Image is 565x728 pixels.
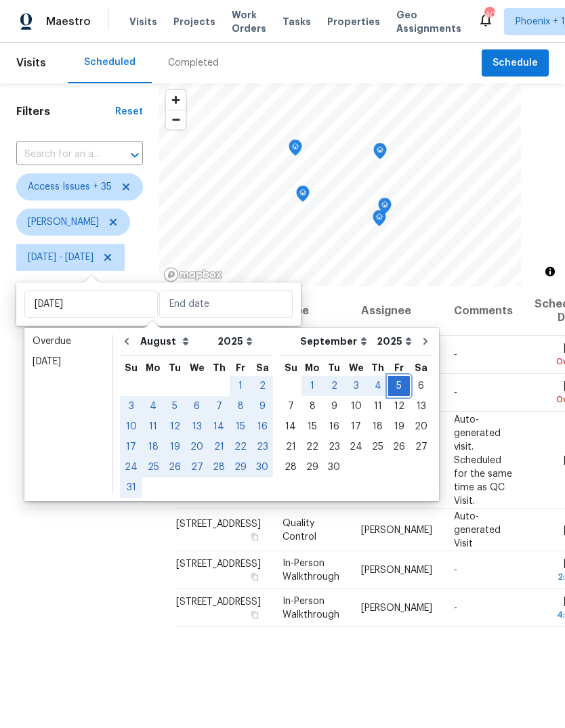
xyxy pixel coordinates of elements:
[249,530,261,542] button: Copy Address
[323,458,345,477] div: 30
[186,437,208,456] div: 20
[230,457,251,477] div: Fri Aug 29 2025
[323,397,345,416] div: 9
[163,267,223,282] a: Mapbox homepage
[16,48,46,78] span: Visits
[323,416,345,437] div: Tue Sep 16 2025
[454,388,457,398] span: -
[301,396,323,416] div: Mon Sep 08 2025
[16,105,115,119] h1: Filters
[323,437,345,457] div: Tue Sep 23 2025
[410,416,432,437] div: Sat Sep 20 2025
[120,478,142,497] div: 31
[176,597,261,607] span: [STREET_ADDRESS]
[388,416,410,437] div: Fri Sep 19 2025
[208,457,230,477] div: Thu Aug 28 2025
[164,396,186,416] div: Tue Aug 05 2025
[301,458,323,477] div: 29
[186,458,208,477] div: 27
[186,437,208,457] div: Wed Aug 20 2025
[542,263,558,280] button: Toggle attribution
[120,396,142,416] div: Sun Aug 03 2025
[186,416,208,437] div: Wed Aug 13 2025
[208,416,230,437] div: Thu Aug 14 2025
[301,397,323,416] div: 8
[186,396,208,416] div: Wed Aug 06 2025
[410,377,432,395] div: 6
[328,363,340,372] abbr: Tuesday
[410,396,432,416] div: Sat Sep 13 2025
[186,397,208,416] div: 6
[297,331,373,351] select: Month
[301,437,323,457] div: Mon Sep 22 2025
[301,416,323,437] div: Mon Sep 15 2025
[327,15,380,28] span: Properties
[388,396,410,416] div: Fri Sep 12 2025
[373,331,415,351] select: Year
[142,417,164,436] div: 11
[289,140,302,160] div: Map marker
[345,376,367,396] div: Wed Sep 03 2025
[251,376,273,396] div: Sat Aug 02 2025
[33,335,104,348] div: Overdue
[280,458,301,477] div: 28
[285,363,297,372] abbr: Sunday
[546,264,554,279] span: Toggle attribution
[367,396,388,416] div: Thu Sep 11 2025
[142,397,164,416] div: 4
[454,511,501,548] span: Auto-generated Visit
[137,331,214,351] select: Month
[115,105,143,119] div: Reset
[125,146,144,165] button: Open
[190,363,205,372] abbr: Wednesday
[454,414,512,505] span: Auto-generated visit. Scheduled for the same time as QC Visit.
[251,377,273,395] div: 2
[280,437,301,456] div: 21
[230,416,251,437] div: Fri Aug 15 2025
[323,376,345,396] div: Tue Sep 02 2025
[28,215,99,229] span: [PERSON_NAME]
[186,417,208,436] div: 13
[373,143,387,164] div: Map marker
[142,437,164,457] div: Mon Aug 18 2025
[230,417,251,436] div: 15
[120,416,142,437] div: Sun Aug 10 2025
[361,565,432,575] span: [PERSON_NAME]
[367,437,388,457] div: Thu Sep 25 2025
[280,457,301,477] div: Sun Sep 28 2025
[301,417,323,436] div: 15
[367,376,388,396] div: Thu Sep 04 2025
[323,396,345,416] div: Tue Sep 09 2025
[345,416,367,437] div: Wed Sep 17 2025
[388,397,410,416] div: 12
[345,396,367,416] div: Wed Sep 10 2025
[213,363,226,372] abbr: Thursday
[159,291,293,318] input: End date
[249,609,261,621] button: Copy Address
[394,363,404,372] abbr: Friday
[345,437,367,457] div: Wed Sep 24 2025
[28,331,109,494] ul: Date picker shortcuts
[388,417,410,436] div: 19
[176,519,261,528] span: [STREET_ADDRESS]
[361,603,432,613] span: [PERSON_NAME]
[164,416,186,437] div: Tue Aug 12 2025
[282,597,339,620] span: In-Person Walkthrough
[301,376,323,396] div: Mon Sep 01 2025
[208,396,230,416] div: Thu Aug 07 2025
[166,90,186,110] button: Zoom in
[323,437,345,456] div: 23
[117,328,137,355] button: Go to previous month
[230,376,251,396] div: Fri Aug 01 2025
[159,83,521,286] canvas: Map
[345,417,367,436] div: 17
[516,15,565,28] span: Phoenix + 1
[176,559,261,569] span: [STREET_ADDRESS]
[208,417,230,436] div: 14
[142,457,164,477] div: Mon Aug 25 2025
[164,417,186,436] div: 12
[454,565,457,575] span: -
[166,110,186,129] span: Zoom out
[367,397,388,416] div: 11
[323,417,345,436] div: 16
